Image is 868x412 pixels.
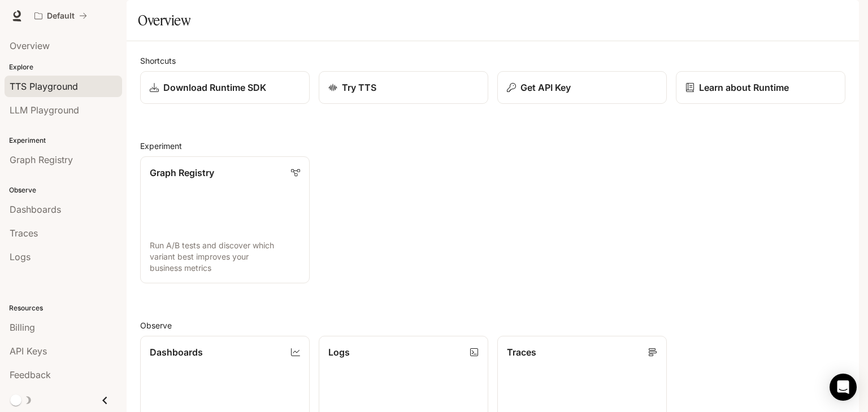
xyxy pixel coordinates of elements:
p: Dashboards [150,345,203,359]
a: Try TTS [319,71,488,104]
p: Try TTS [342,81,376,94]
h2: Experiment [140,140,845,152]
a: Graph RegistryRun A/B tests and discover which variant best improves your business metrics [140,156,310,283]
h2: Shortcuts [140,55,845,67]
a: Learn about Runtime [676,71,845,104]
p: Default [47,11,75,21]
p: Graph Registry [150,166,214,179]
button: Get API Key [497,71,667,104]
p: Logs [328,345,350,359]
p: Get API Key [520,81,571,94]
button: All workspaces [29,5,92,27]
h2: Observe [140,319,845,331]
p: Learn about Runtime [699,81,789,94]
p: Run A/B tests and discover which variant best improves your business metrics [150,240,300,274]
a: Download Runtime SDK [140,71,310,104]
div: Open Intercom Messenger [830,374,857,401]
p: Download Runtime SDK [163,81,266,94]
p: Traces [507,345,536,359]
h1: Overview [138,9,190,32]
